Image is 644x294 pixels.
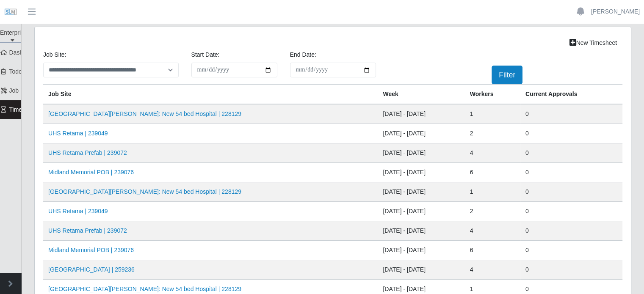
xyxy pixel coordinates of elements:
a: UHS Retama Prefab | 239072 [48,149,127,156]
td: 0 [520,202,622,221]
td: 0 [520,241,622,260]
img: SLM Logo [4,5,17,18]
button: Filter [492,66,522,84]
a: Midland Memorial POB | 239076 [48,247,134,253]
label: Start Date: [191,50,220,59]
th: Week [378,85,464,104]
label: End Date: [290,50,316,59]
th: Workers [465,85,520,104]
td: [DATE] - [DATE] [378,260,464,280]
a: [GEOGRAPHIC_DATA][PERSON_NAME]: New 54 bed Hospital | 228129 [48,188,241,195]
td: [DATE] - [DATE] [378,124,464,143]
td: [DATE] - [DATE] [378,163,464,182]
td: 4 [465,221,520,241]
a: [PERSON_NAME] [591,7,640,16]
td: 4 [465,260,520,280]
a: [GEOGRAPHIC_DATA][PERSON_NAME]: New 54 bed Hospital | 228129 [48,110,241,117]
th: Current Approvals [520,85,622,104]
td: 0 [520,163,622,182]
span: Timesheets [9,106,40,113]
a: Midland Memorial POB | 239076 [48,169,134,176]
td: 0 [520,260,622,280]
td: [DATE] - [DATE] [378,182,464,202]
span: Job Requests [9,87,46,94]
td: 6 [465,241,520,260]
span: Todo [9,68,22,75]
td: [DATE] - [DATE] [378,221,464,241]
a: [GEOGRAPHIC_DATA] | 259236 [48,266,135,273]
a: UHS Retama | 239049 [48,130,108,137]
td: 0 [520,104,622,124]
td: 0 [520,221,622,241]
td: [DATE] - [DATE] [378,104,464,124]
td: [DATE] - [DATE] [378,241,464,260]
td: 4 [465,143,520,163]
a: New Timesheet [564,36,622,50]
span: Dashboard [9,49,39,56]
td: 2 [465,202,520,221]
td: 0 [520,182,622,202]
td: 2 [465,124,520,143]
a: UHS Retama Prefab | 239072 [48,227,127,234]
td: 6 [465,163,520,182]
td: [DATE] - [DATE] [378,143,464,163]
th: job site [43,85,378,104]
td: 0 [520,124,622,143]
td: 1 [465,182,520,202]
a: [GEOGRAPHIC_DATA][PERSON_NAME]: New 54 bed Hospital | 228129 [48,286,241,292]
label: job site: [43,50,66,59]
td: [DATE] - [DATE] [378,202,464,221]
td: 0 [520,143,622,163]
td: 1 [465,104,520,124]
a: UHS Retama | 239049 [48,208,108,214]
